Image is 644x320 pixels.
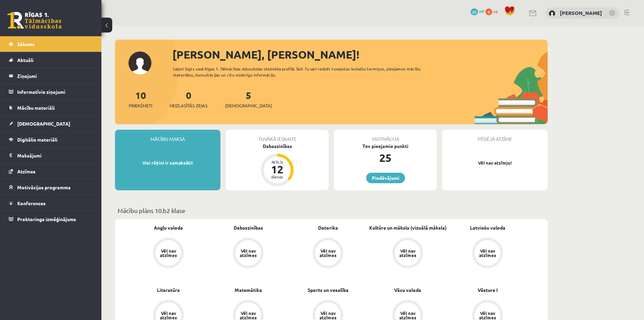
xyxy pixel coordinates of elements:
a: Vācu valoda [394,286,421,294]
div: Vēl nav atzīmes [159,311,178,320]
span: 0 [485,8,492,15]
a: Aktuāli [9,52,93,68]
a: Konferences [9,195,93,211]
div: Dabaszinības [226,143,329,150]
a: Vēl nav atzīmes [208,238,288,270]
a: Latviešu valoda [470,224,505,231]
a: 10Priekšmeti [129,89,152,109]
a: Rīgas 1. Tālmācības vidusskola [7,12,62,29]
div: Tuvākā ieskaite [226,130,329,143]
div: Motivācija [334,130,437,143]
span: Mācību materiāli [17,105,55,111]
div: Vēl nav atzīmes [398,249,417,257]
legend: Ziņojumi [17,68,93,84]
a: Dabaszinības [234,224,263,231]
div: 12 [267,164,287,175]
span: [DEMOGRAPHIC_DATA] [17,121,70,127]
a: Angļu valoda [154,224,183,231]
div: Vēl nav atzīmes [239,249,258,257]
a: 0Neizlasītās ziņas [170,89,208,109]
a: [PERSON_NAME] [560,9,602,16]
span: Neizlasītās ziņas [170,102,208,109]
span: Atzīmes [17,168,35,174]
div: Vēl nav atzīmes [318,311,337,320]
div: Pēdējā atzīme [442,130,548,143]
a: Digitālie materiāli [9,132,93,147]
p: Mācību plāns 10.b2 klase [118,206,545,215]
a: Maksājumi [9,148,93,163]
img: Marko Osemļjaks [549,10,555,17]
a: [DEMOGRAPHIC_DATA] [9,116,93,131]
div: Mācību maksa [115,130,220,143]
a: Vēl nav atzīmes [448,238,527,270]
legend: Informatīvie ziņojumi [17,84,93,100]
a: Ziņojumi [9,68,93,84]
a: Dabaszinības Atlicis 12 dienas [226,143,329,187]
span: Priekšmeti [129,102,152,109]
a: Datorika [318,224,338,231]
a: Matemātika [235,286,262,294]
div: 25 [334,150,437,166]
span: Sākums [17,41,34,47]
div: Tev pieejamie punkti [334,143,437,150]
a: Proktoringa izmēģinājums [9,211,93,227]
div: Laipni lūgts savā Rīgas 1. Tālmācības vidusskolas skolnieka profilā. Šeit Tu vari redzēt tuvojošo... [173,66,433,78]
a: Sākums [9,36,93,52]
a: 25 mP [471,8,484,14]
div: Vēl nav atzīmes [239,311,258,320]
a: Vēl nav atzīmes [128,238,208,270]
a: Vēl nav atzīmes [368,238,448,270]
a: Atzīmes [9,164,93,179]
span: 25 [471,8,478,15]
a: Motivācijas programma [9,179,93,195]
span: xp [493,8,498,14]
span: Aktuāli [17,57,33,63]
div: Vēl nav atzīmes [398,311,417,320]
div: Vēl nav atzīmes [318,249,337,257]
a: Mācību materiāli [9,100,93,115]
span: Motivācijas programma [17,184,71,190]
span: Proktoringa izmēģinājums [17,216,76,222]
span: [DEMOGRAPHIC_DATA] [225,102,272,109]
div: Vēl nav atzīmes [159,249,178,257]
p: Vēl nav atzīmju! [446,159,544,166]
div: Vēl nav atzīmes [478,311,497,320]
div: Vēl nav atzīmes [478,249,497,257]
a: Piedāvājumi [366,173,405,183]
legend: Maksājumi [17,148,93,163]
div: Atlicis [267,160,287,164]
a: Vēsture I [478,286,498,294]
span: mP [479,8,484,14]
a: 0 xp [485,8,501,14]
span: Digitālie materiāli [17,136,57,143]
p: Visi rēķini ir samaksāti! [118,159,217,166]
a: Vēl nav atzīmes [288,238,368,270]
a: Sports un veselība [308,286,349,294]
a: 5[DEMOGRAPHIC_DATA] [225,89,272,109]
a: Literatūra [157,286,180,294]
div: [PERSON_NAME], [PERSON_NAME]! [172,46,548,63]
a: Kultūra un māksla (vizuālā māksla) [369,224,447,231]
span: Konferences [17,200,46,206]
a: Informatīvie ziņojumi [9,84,93,100]
div: dienas [267,175,287,179]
